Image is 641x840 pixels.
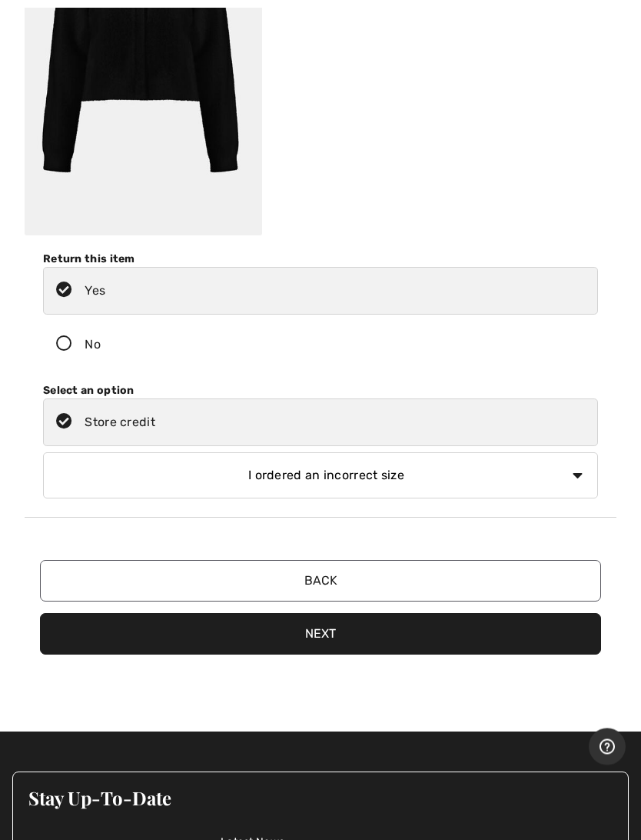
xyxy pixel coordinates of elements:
[40,561,601,602] button: Back
[40,614,601,655] button: Next
[85,414,155,432] div: Store credit
[43,322,598,369] label: No
[43,252,598,268] div: Return this item
[43,268,598,315] label: Yes
[589,728,626,767] iframe: Opens a widget where you can find more information
[28,788,613,808] h3: Stay Up-To-Date
[43,383,598,399] div: Select an option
